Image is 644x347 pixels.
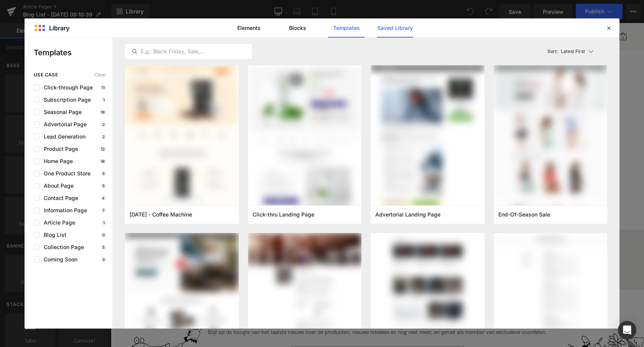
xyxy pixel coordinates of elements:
[101,183,106,188] p: 5
[106,10,187,18] b: Ontdek onze mini's voor op reis
[99,159,106,164] p: 18
[181,323,353,344] input: Je e-mailadres *
[100,196,106,200] p: 4
[99,110,106,114] p: 18
[94,72,106,78] span: Clear
[377,18,413,38] a: Saved Library
[49,56,485,66] p: Start building your page
[547,49,558,54] span: Sort:
[195,6,220,23] button: Producten
[375,211,440,218] span: Advertorial Landing Page
[261,6,284,23] button: Over ons
[101,233,106,237] p: 0
[102,97,106,102] p: 1
[618,321,636,339] div: Open Intercom Messenger
[279,18,316,38] a: Blocks
[206,241,328,253] p: Keuze uit 3 gratis samples bij elke bestelling door in te loggen op je Davines account.
[231,18,267,38] a: Elements
[40,146,78,152] span: Product Page
[40,170,90,177] span: One Product Store
[508,5,516,22] button: Minicart aria label
[511,13,514,17] span: View cart, 0 items in cart
[130,211,192,218] span: Thanksgiving - Coffee Machine
[101,208,106,213] p: 7
[40,97,91,103] span: Subscription Page
[561,48,585,55] p: Latest First
[34,72,58,78] span: use case
[291,6,302,23] a: Blog
[310,6,355,23] button: Voor Professionals
[101,171,106,176] p: 5
[100,85,106,90] p: 11
[40,158,73,164] span: Home Page
[102,220,106,225] p: 1
[49,172,485,177] p: or Drag & Drop elements from left sidebar
[472,5,483,22] button: Search aria label
[363,6,422,23] a: Word een Davines salon
[40,121,87,127] span: Advertorial Page
[85,306,449,313] p: Blijf op de hoogte van het laatste nieuws over de producten, nieuwe releases en nog veel meer, en...
[328,18,365,38] a: Templates
[125,47,251,56] input: E.g.: Black Friday, Sale,...
[99,147,106,151] p: 12
[228,6,254,23] button: Haarstatus
[40,195,78,201] span: Contact Page
[253,211,314,218] span: Click-thru Landing Page
[544,44,608,59] button: Latest FirstSort:Latest First
[40,207,87,213] span: Information Page
[40,232,66,238] span: Blog List
[85,278,449,299] h4: Meld je nu aan voor onze nieuwsbrief en ontvang gratis verzending
[349,241,451,247] a: Vind een Davines kapper bij jou in de buurt
[15,6,58,18] img: Davines Nederland
[40,244,84,250] span: Collection Page
[40,134,85,140] span: Lead Generation
[483,10,495,17] a: Salon Locator
[100,241,167,247] p: Gratis verzending vanaf €59
[232,150,301,165] a: Explore Template
[40,256,77,263] span: Coming Soon
[498,211,550,218] span: End-Of-Season Sale
[40,220,75,226] span: Article Page
[101,122,106,127] p: 2
[106,6,187,23] a: Ontdek onze mini's voor op reis
[34,47,112,58] p: Templates
[101,134,106,139] p: 2
[40,84,93,91] span: Click-through Page
[101,245,106,250] p: 5
[101,257,106,262] p: 3
[40,109,82,115] span: Seasonal Page
[40,183,74,189] span: About Page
